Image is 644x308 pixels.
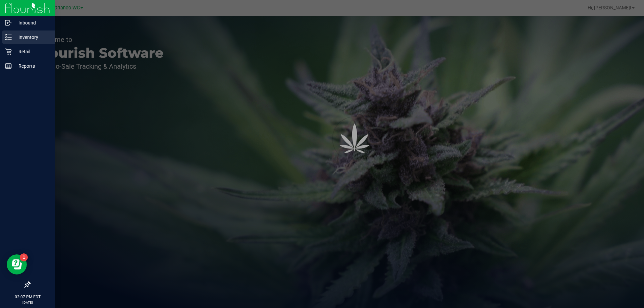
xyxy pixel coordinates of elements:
[20,253,28,261] iframe: Resource center unread badge
[12,33,52,41] p: Inventory
[7,254,27,274] iframe: Resource center
[3,300,52,305] p: [DATE]
[12,62,52,70] p: Reports
[5,63,12,69] inline-svg: Reports
[12,48,52,56] p: Retail
[3,294,52,300] p: 02:07 PM EDT
[12,19,52,27] p: Inbound
[5,48,12,55] inline-svg: Retail
[5,19,12,26] inline-svg: Inbound
[5,34,12,41] inline-svg: Inventory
